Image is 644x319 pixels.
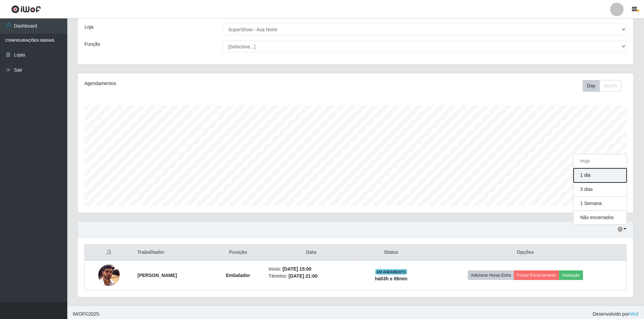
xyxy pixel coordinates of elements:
[574,183,627,197] button: 3 dias
[73,311,100,318] span: © 2025 .
[269,266,354,273] li: Início:
[73,311,85,317] span: IWOF
[226,273,250,278] strong: Embalador
[593,311,639,318] span: Desenvolvido por
[468,271,514,280] button: Adicionar Horas Extra
[583,80,621,92] div: First group
[629,311,639,317] a: iWof
[138,273,177,278] strong: [PERSON_NAME]
[425,245,627,261] th: Opções
[84,80,305,87] div: Agendamentos
[98,265,120,286] img: 1734717801679.jpeg
[212,245,265,261] th: Posição
[600,80,621,92] button: Month
[574,154,627,168] button: Hoje
[283,266,312,272] time: [DATE] 15:00
[84,24,93,31] label: Loja
[514,271,559,280] button: Forçar Encerramento
[375,269,407,275] span: EM ANDAMENTO
[583,80,627,92] div: Toolbar with button groups
[574,197,627,211] button: 1 Semana
[559,271,583,280] button: Avaliação
[583,80,600,92] button: Day
[358,245,425,261] th: Status
[375,276,408,281] strong: há 03 h e 08 min
[11,5,41,13] img: CoreUI Logo
[134,245,212,261] th: Trabalhador
[269,273,354,280] li: Término:
[574,168,627,183] button: 1 dia
[574,211,627,225] button: Não encerrados
[84,41,100,48] label: Função
[289,273,318,279] time: [DATE] 21:00
[265,245,358,261] th: Data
